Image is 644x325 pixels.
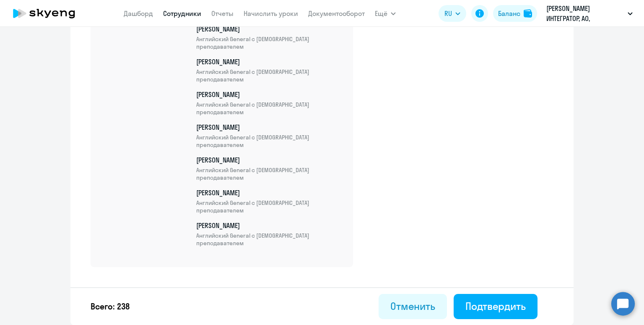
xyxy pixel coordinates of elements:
button: [PERSON_NAME] ИНТЕГРАТОР, АО, АКТУАЛЬНЫЙ BELL [542,3,637,24]
span: Ещё [375,8,387,18]
span: Английский General с [DEMOGRAPHIC_DATA] преподавателем [196,35,343,50]
img: balance [524,9,532,18]
p: [PERSON_NAME] [196,24,343,50]
span: Английский General с [DEMOGRAPHIC_DATA] преподавателем [196,166,343,181]
p: [PERSON_NAME] ИНТЕГРАТОР, АО, АКТУАЛЬНЫЙ BELL [546,3,624,24]
p: [PERSON_NAME] [196,221,343,247]
a: Документооборот [308,9,365,18]
p: [PERSON_NAME] [196,188,343,214]
a: Начислить уроки [244,9,298,18]
div: Баланс [498,8,520,18]
p: Всего: 238 [91,301,130,312]
div: Отменить [390,299,435,313]
button: Подтвердить [454,294,538,319]
span: Английский General с [DEMOGRAPHIC_DATA] преподавателем [196,101,343,116]
button: Отменить [379,294,447,319]
span: Английский General с [DEMOGRAPHIC_DATA] преподавателем [196,68,343,83]
span: Английский General с [DEMOGRAPHIC_DATA] преподавателем [196,134,343,149]
span: Английский General с [DEMOGRAPHIC_DATA] преподавателем [196,232,343,247]
p: [PERSON_NAME] [196,123,343,149]
a: Сотрудники [163,9,201,18]
button: RU [439,5,466,22]
span: Английский General с [DEMOGRAPHIC_DATA] преподавателем [196,199,343,214]
div: Подтвердить [465,299,526,313]
button: Ещё [375,5,396,22]
button: Балансbalance [493,5,537,22]
a: Отчеты [211,9,234,18]
a: Дашборд [124,9,153,18]
p: [PERSON_NAME] [196,57,343,83]
p: [PERSON_NAME] [196,90,343,116]
span: RU [444,8,452,18]
p: [PERSON_NAME] [196,155,343,181]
